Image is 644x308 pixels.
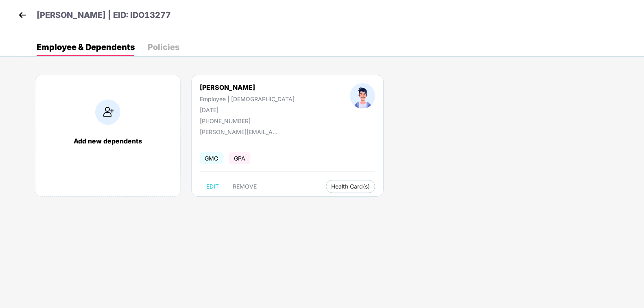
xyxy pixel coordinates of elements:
img: addIcon [95,100,120,125]
div: Add new dependents [44,137,172,145]
span: GPA [229,152,250,164]
span: REMOVE [233,183,257,190]
div: [DATE] [200,106,295,113]
span: GMC [200,152,223,164]
div: Employee | [DEMOGRAPHIC_DATA] [200,95,295,102]
button: EDIT [200,180,225,193]
div: [PHONE_NUMBER] [200,117,295,124]
div: [PERSON_NAME] [200,83,295,91]
div: [PERSON_NAME][EMAIL_ADDRESS][DOMAIN_NAME] [200,128,281,135]
img: back [16,9,28,21]
div: Employee & Dependents [37,43,135,51]
img: profileImage [350,83,375,108]
div: Policies [148,43,179,51]
span: EDIT [206,183,219,190]
span: Health Card(s) [331,184,370,189]
p: [PERSON_NAME] | EID: IDO13277 [37,9,171,22]
button: REMOVE [226,180,263,193]
button: Health Card(s) [326,180,375,193]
